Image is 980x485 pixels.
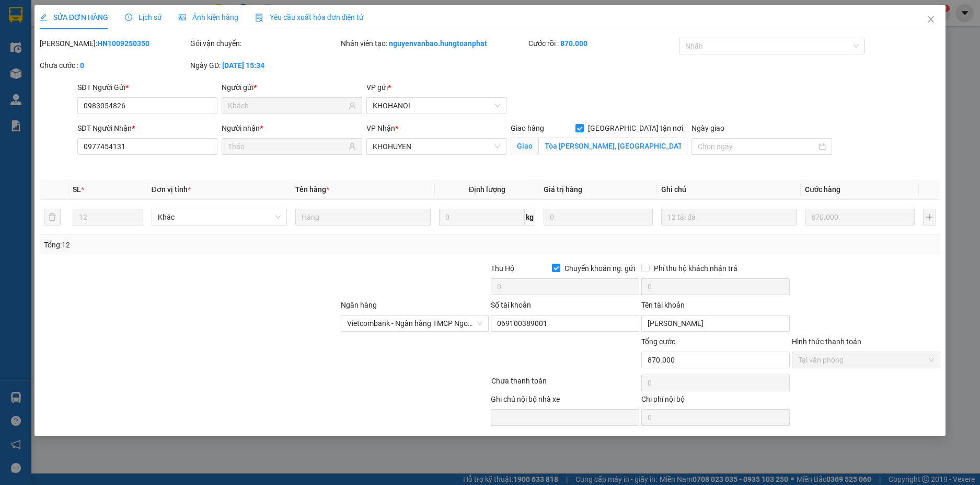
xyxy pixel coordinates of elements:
span: Phí thu hộ khách nhận trả [650,263,742,274]
span: Ảnh kiện hàng [179,13,238,21]
div: Chi phí nội bộ [641,393,790,409]
div: Cước rồi : [528,38,677,49]
button: plus [923,209,937,225]
label: Ngân hàng [341,301,377,309]
div: SĐT Người Nhận [77,122,218,134]
input: VD: Bàn, Ghế [295,209,431,225]
b: nguyenvanbao.hungtoanphat [389,39,487,48]
input: Tên người nhận [228,141,347,152]
span: Tên hàng [295,185,329,194]
span: user [349,143,356,150]
span: picture [179,14,186,21]
input: Tên người gửi [228,100,347,111]
span: Khác [158,209,281,225]
span: [GEOGRAPHIC_DATA] tận nơi [584,122,687,134]
span: Giá trị hàng [544,185,582,194]
div: Chưa cước : [40,60,188,71]
span: VP Nhận [366,124,395,132]
span: edit [40,14,47,21]
span: Chuyển khoản ng. gửi [560,263,639,274]
div: [PERSON_NAME]: [40,38,188,49]
input: Tên tài khoản [641,315,790,332]
span: Đơn vị tính [152,185,191,194]
label: Số tài khoản [491,301,531,309]
span: Thu Hộ [491,264,514,273]
input: Ngày giao [698,141,816,152]
span: KHOHUYEN [373,139,501,154]
button: delete [44,209,61,225]
span: user [349,102,356,109]
span: Yêu cầu xuất hóa đơn điện tử [255,13,364,21]
label: Hình thức thanh toán [792,337,861,346]
b: 0 [80,61,84,70]
div: SĐT Người Gửi [77,82,218,93]
div: Người gửi [222,82,362,93]
span: KHOHANOI [373,98,501,114]
span: Tổng cước [641,337,675,346]
label: Tên tài khoản [641,301,685,309]
span: Cước hàng [805,185,840,194]
input: Ghi Chú [661,209,797,225]
div: Nhân viên tạo: [341,38,527,49]
th: Ghi chú [657,179,801,200]
label: Ngày giao [691,124,724,132]
input: Giao tận nơi [538,138,687,154]
input: 0 [544,209,653,225]
div: Chưa thanh toán [490,375,641,393]
input: Số tài khoản [491,315,639,332]
b: 870.000 [560,39,587,48]
span: Lịch sử [125,13,162,21]
div: VP gửi [366,82,507,93]
span: SL [73,185,81,194]
span: Định lượng [469,185,505,194]
div: Người nhận [222,122,362,134]
span: clock-circle [125,14,132,21]
span: kg [525,209,535,225]
div: Ghi chú nội bộ nhà xe [491,393,639,409]
span: Tại văn phòng [798,352,934,368]
img: icon [255,14,263,22]
div: Tổng: 12 [44,239,378,251]
span: Vietcombank - Ngân hàng TMCP Ngoại Thương Việt Nam [347,315,483,331]
span: close [927,15,935,24]
span: Giao hàng [511,124,544,132]
div: Gói vận chuyển: [190,38,339,49]
button: Close [916,5,946,35]
span: Giao [511,138,538,154]
div: Ngày GD: [190,60,339,71]
b: [DATE] 15:34 [222,61,264,70]
span: SỬA ĐƠN HÀNG [40,13,108,21]
b: HN1009250350 [97,39,149,48]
